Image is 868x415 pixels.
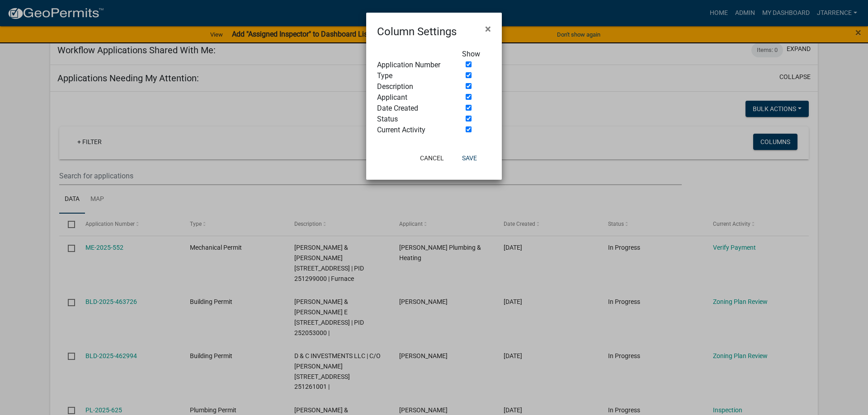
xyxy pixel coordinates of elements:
button: Save [455,150,484,166]
div: Current Activity [370,125,455,135]
span: × [485,23,491,35]
div: Date Created [370,103,455,114]
button: Close [478,16,498,42]
h4: Column Settings [377,23,457,40]
div: Show [455,49,498,60]
div: Status [370,114,455,125]
div: Application Number [370,60,455,70]
div: Description [370,81,455,92]
button: Cancel [413,150,451,166]
div: Applicant [370,92,455,103]
div: Type [370,70,455,81]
